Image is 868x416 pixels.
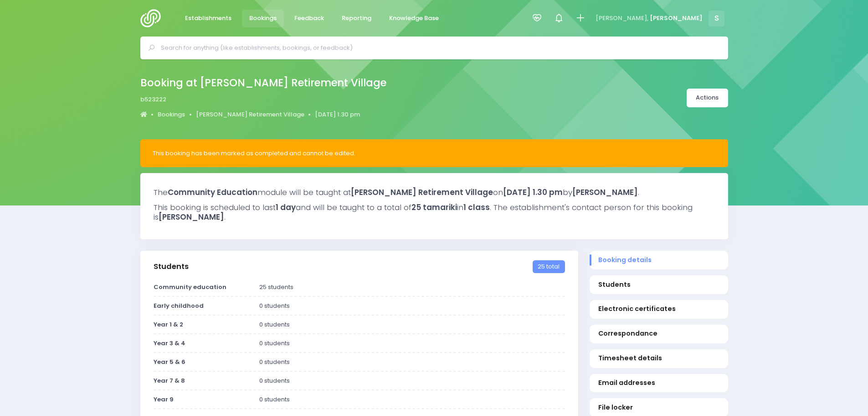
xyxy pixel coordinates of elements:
[253,301,570,311] div: 0 students
[503,187,563,198] strong: [DATE] 1.30 pm
[185,14,231,23] span: Establishments
[596,14,648,23] span: [PERSON_NAME],
[178,10,239,27] a: Establishments
[154,301,204,310] strong: Early childhood
[598,403,719,412] span: File locker
[253,376,570,385] div: 0 students
[598,255,719,265] span: Booking details
[382,10,447,27] a: Knowledge Base
[351,187,493,198] strong: [PERSON_NAME] Retirement Village
[342,14,371,23] span: Reporting
[242,10,284,27] a: Bookings
[140,77,386,89] h2: Booking at [PERSON_NAME] Retirement Village
[287,10,332,27] a: Feedback
[334,10,379,27] a: Reporting
[154,262,189,271] h3: Students
[140,9,166,27] img: Logo
[590,275,728,294] a: Students
[687,89,728,107] a: Actions
[411,202,457,213] strong: 25 tamariki
[154,203,715,221] h3: This booking is scheduled to last and will be taught to a total of in . The establishment's conta...
[294,14,324,23] span: Feedback
[154,320,183,329] strong: Year 1 & 2
[154,376,185,385] strong: Year 7 & 8
[154,283,226,291] strong: Community education
[315,110,360,119] a: [DATE] 1.30 pm
[276,202,296,213] strong: 1 day
[598,378,719,388] span: Email addresses
[650,14,703,23] span: [PERSON_NAME]
[154,358,185,366] strong: Year 5 & 6
[533,260,565,273] span: 25 total
[598,353,719,363] span: Timesheet details
[249,14,277,23] span: Bookings
[709,11,724,26] span: S
[253,339,570,348] div: 0 students
[253,283,570,292] div: 25 students
[572,187,638,198] strong: [PERSON_NAME]
[590,349,728,368] a: Timesheet details
[590,251,728,269] a: Booking details
[168,187,257,198] strong: Community Education
[253,358,570,367] div: 0 students
[389,14,439,23] span: Knowledge Base
[154,339,185,348] strong: Year 3 & 4
[253,395,570,404] div: 0 students
[140,95,166,104] span: b523222
[598,304,719,314] span: Electronic certificates
[159,211,224,222] strong: [PERSON_NAME]
[590,325,728,343] a: Correspondance
[196,110,304,119] a: [PERSON_NAME] Retirement Village
[463,202,490,213] strong: 1 class
[161,41,715,55] input: Search for anything (like establishments, bookings, or feedback)
[598,329,719,338] span: Correspondance
[154,188,715,197] h3: The module will be taught at on by .
[598,280,719,290] span: Students
[590,374,728,393] a: Email addresses
[253,320,570,329] div: 0 students
[154,395,174,404] strong: Year 9
[153,149,716,158] div: This booking has been marked as completed and cannot be edited.
[590,300,728,319] a: Electronic certificates
[158,110,185,119] a: Bookings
